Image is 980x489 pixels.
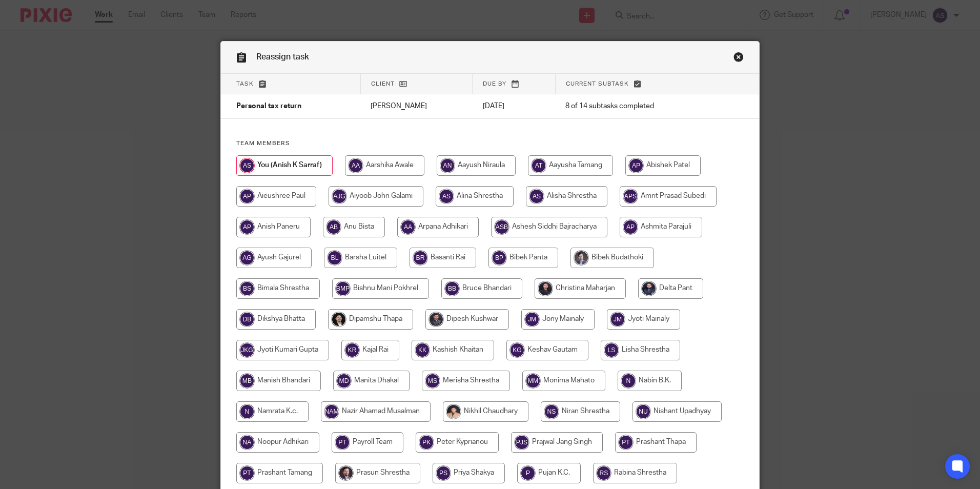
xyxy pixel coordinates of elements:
span: Task [236,81,254,87]
span: Client [371,81,395,87]
span: Current subtask [566,81,629,87]
p: [PERSON_NAME] [371,101,462,111]
h4: Team members [236,139,744,148]
td: 8 of 14 subtasks completed [555,94,714,119]
a: Close this dialog window [733,52,744,66]
span: Personal tax return [236,103,301,110]
span: Due by [483,81,506,87]
p: [DATE] [483,101,545,111]
span: Reassign task [256,53,309,61]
